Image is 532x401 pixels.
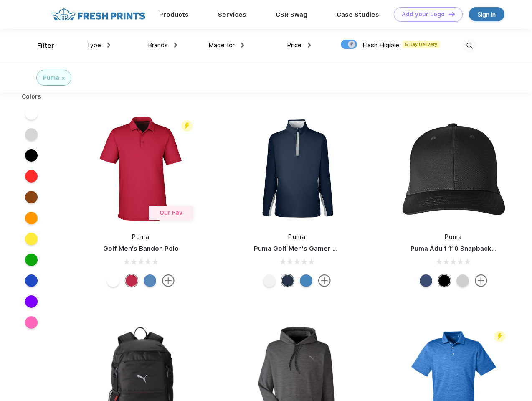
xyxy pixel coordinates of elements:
[281,274,294,287] div: Navy Blazer
[174,43,177,48] img: dropdown.png
[107,274,119,287] div: Bright White
[362,41,399,49] span: Flash Eligible
[181,120,193,132] img: flash_active_toggle.svg
[218,11,246,18] a: Services
[469,7,504,21] a: Sign in
[308,43,311,48] img: dropdown.png
[463,39,476,53] img: desktop_search.svg
[287,41,301,49] span: Price
[62,77,65,80] img: filter_cancel.svg
[403,41,440,48] span: 5 Day Delivery
[402,11,445,18] div: Add your Logo
[162,274,175,287] img: more.svg
[144,274,156,287] div: Lake Blue
[420,274,432,287] div: Peacoat Qut Shd
[478,10,496,19] div: Sign in
[254,245,386,252] a: Puma Golf Men's Gamer Golf Quarter-Zip
[241,113,352,224] img: func=resize&h=266
[456,274,469,287] div: Quarry Brt Whit
[125,274,138,287] div: Ski Patrol
[300,274,312,287] div: Bright Cobalt
[445,233,462,240] a: Puma
[107,43,110,48] img: dropdown.png
[276,11,307,18] a: CSR Swag
[475,274,487,287] img: more.svg
[103,245,179,252] a: Golf Men's Bandon Polo
[494,331,505,342] img: flash_active_toggle.svg
[398,113,509,224] img: func=resize&h=266
[85,113,196,224] img: func=resize&h=266
[160,209,182,216] span: Our Fav
[438,274,451,287] div: Pma Blk Pma Blk
[449,12,455,16] img: DT
[263,274,276,287] div: Bright White
[86,41,101,49] span: Type
[37,41,54,51] div: Filter
[159,11,189,18] a: Products
[318,274,331,287] img: more.svg
[43,74,59,82] div: Puma
[208,41,235,49] span: Made for
[288,233,306,240] a: Puma
[15,92,48,101] div: Colors
[148,41,168,49] span: Brands
[132,233,149,240] a: Puma
[241,43,244,48] img: dropdown.png
[50,7,148,22] img: fo%20logo%202.webp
